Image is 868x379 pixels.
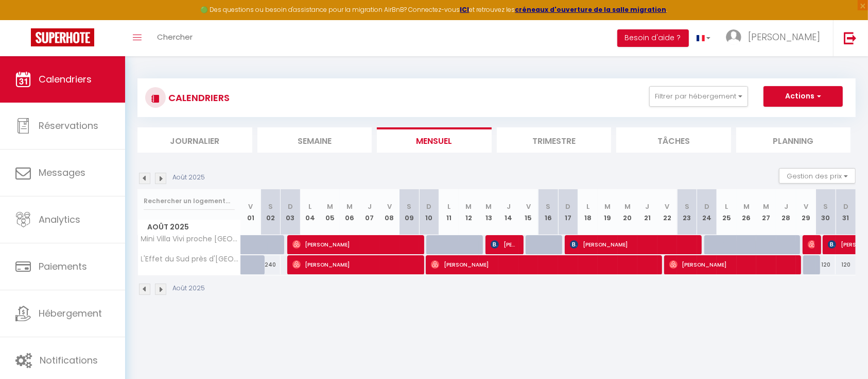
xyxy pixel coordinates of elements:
[166,86,230,109] h3: CALENDRIERS
[288,202,293,211] abbr: D
[292,255,420,274] span: [PERSON_NAME]
[172,173,205,183] p: Août 2025
[779,168,856,184] button: Gestion des prix
[8,4,39,35] button: Ouvrir le widget de chat LiveChat
[586,202,589,211] abbr: L
[377,127,492,153] li: Mensuel
[578,189,598,235] th: 18
[39,166,85,179] span: Messages
[138,220,240,235] span: Août 2025
[431,255,658,274] span: [PERSON_NAME]
[816,255,836,274] div: 120
[776,189,796,235] th: 28
[645,202,649,211] abbr: J
[518,189,539,235] th: 15
[836,255,856,274] div: 120
[485,202,492,211] abbr: M
[39,73,92,86] span: Calendriers
[546,202,550,211] abbr: S
[427,202,432,211] abbr: D
[784,202,788,211] abbr: J
[515,5,667,14] a: créneaux d'ouverture de la salle migration
[598,189,618,235] th: 19
[844,31,857,44] img: logout
[624,202,631,211] abbr: M
[756,189,776,235] th: 27
[497,127,612,153] li: Trimestre
[526,202,531,211] abbr: V
[257,127,372,153] li: Semaine
[685,202,689,211] abbr: S
[241,189,261,235] th: 01
[725,202,728,211] abbr: L
[137,127,252,153] li: Journalier
[360,189,380,235] th: 07
[172,284,205,293] p: Août 2025
[763,202,770,211] abbr: M
[300,189,320,235] th: 04
[39,213,80,226] span: Analytics
[379,189,400,235] th: 08
[368,202,372,211] abbr: J
[616,127,731,153] li: Tâches
[618,189,638,235] th: 20
[31,28,94,46] img: Super Booking
[570,235,697,254] span: [PERSON_NAME]
[400,189,420,235] th: 09
[248,202,253,211] abbr: V
[808,235,814,254] span: Guest
[669,255,796,274] span: [PERSON_NAME]
[726,29,741,45] img: ...
[419,189,439,235] th: 10
[140,235,242,243] span: Mini Villa Vivi proche [GEOGRAPHIC_DATA]
[261,189,281,235] th: 02
[718,20,833,56] a: ... [PERSON_NAME]
[281,189,301,235] th: 03
[507,202,511,211] abbr: J
[346,202,353,211] abbr: M
[327,202,333,211] abbr: M
[604,202,611,211] abbr: M
[39,307,102,320] span: Hébergement
[447,202,450,211] abbr: L
[704,202,709,211] abbr: D
[538,189,558,235] th: 16
[308,202,311,211] abbr: L
[637,189,657,235] th: 21
[665,202,669,211] abbr: V
[439,189,459,235] th: 11
[836,189,856,235] th: 31
[466,202,472,211] abbr: M
[459,189,479,235] th: 12
[140,255,242,263] span: L'Effet du Sud près d'[GEOGRAPHIC_DATA]
[460,5,470,14] a: ICI
[697,189,717,235] th: 24
[763,86,843,107] button: Actions
[617,29,689,47] button: Besoin d'aide ?
[649,86,748,107] button: Filtrer par hébergement
[717,189,737,235] th: 25
[479,189,499,235] th: 13
[565,202,570,211] abbr: D
[677,189,697,235] th: 23
[39,119,98,132] span: Réservations
[491,235,517,254] span: [PERSON_NAME]
[340,189,360,235] th: 06
[816,189,836,235] th: 30
[748,30,820,43] span: [PERSON_NAME]
[743,202,750,211] abbr: M
[657,189,678,235] th: 22
[320,189,340,235] th: 05
[39,260,87,273] span: Paiements
[40,354,98,367] span: Notifications
[558,189,578,235] th: 17
[498,189,518,235] th: 14
[387,202,392,211] abbr: V
[824,202,828,211] abbr: S
[268,202,273,211] abbr: S
[149,20,200,56] a: Chercher
[736,127,851,153] li: Planning
[804,202,808,211] abbr: V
